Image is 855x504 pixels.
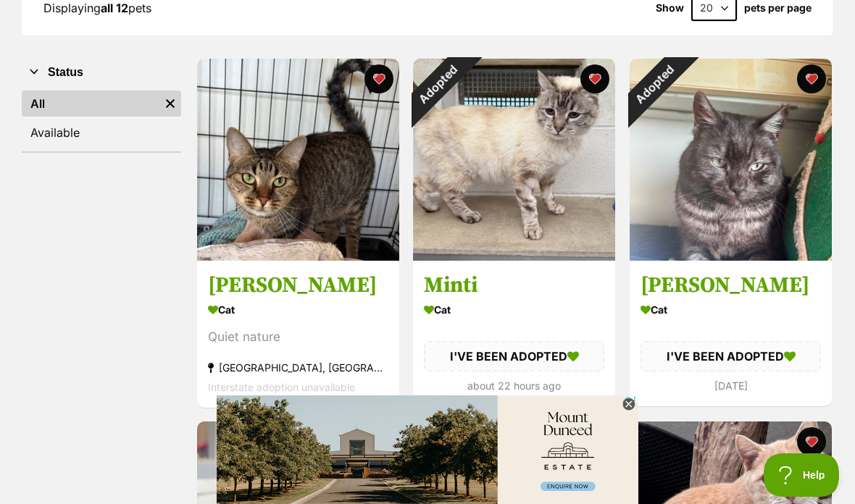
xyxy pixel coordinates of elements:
[101,1,128,15] strong: all 12
[424,272,604,299] h3: Minti
[43,1,151,15] span: Displaying pets
[630,250,832,264] a: Adopted
[630,261,832,406] a: [PERSON_NAME] Cat I'VE BEEN ADOPTED [DATE] favourite
[22,91,159,117] a: All
[22,119,181,146] a: Available
[394,40,483,129] div: Adopted
[641,299,821,320] div: Cat
[164,432,691,497] iframe: Advertisement
[641,341,821,371] div: I'VE BEEN ADOPTED
[641,272,821,299] h3: [PERSON_NAME]
[797,427,826,456] button: favourite
[581,64,610,93] button: favourite
[656,2,684,14] span: Show
[197,261,399,408] a: [PERSON_NAME] Cat Quiet nature [GEOGRAPHIC_DATA], [GEOGRAPHIC_DATA] Interstate adoption unavailab...
[424,376,604,395] div: about 22 hours ago
[630,59,832,261] img: Milo
[208,358,388,377] div: [GEOGRAPHIC_DATA], [GEOGRAPHIC_DATA]
[641,376,821,395] div: [DATE]
[610,40,699,129] div: Adopted
[208,327,388,347] div: Quiet nature
[364,64,393,93] button: favourite
[413,250,615,264] a: Adopted
[764,453,841,497] iframe: Help Scout Beacon - Open
[744,2,812,14] label: pets per page
[159,91,181,117] a: Remove filter
[413,59,615,261] img: Minti
[208,272,388,299] h3: [PERSON_NAME]
[208,299,388,320] div: Cat
[22,63,181,82] button: Status
[22,88,181,151] div: Status
[424,341,604,371] div: I'VE BEEN ADOPTED
[197,59,399,261] img: Molly
[797,64,826,93] button: favourite
[424,299,604,320] div: Cat
[413,261,615,406] a: Minti Cat I'VE BEEN ADOPTED about 22 hours ago favourite
[208,381,355,393] span: Interstate adoption unavailable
